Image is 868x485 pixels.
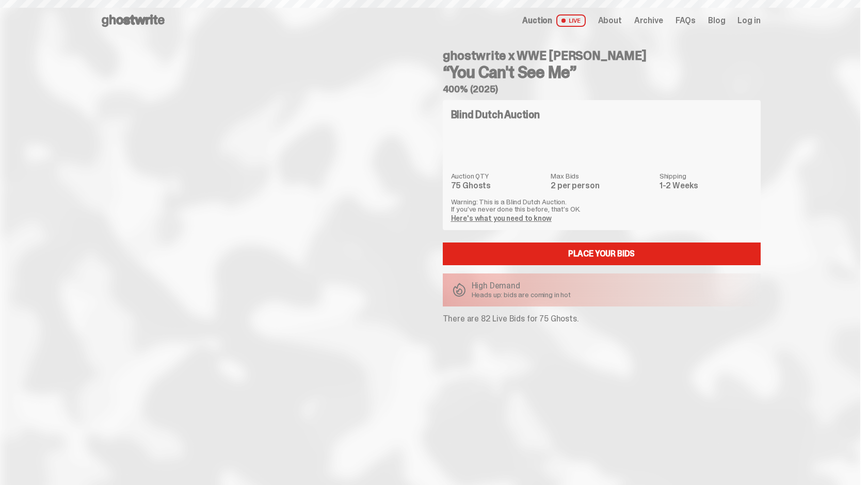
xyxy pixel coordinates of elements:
[443,64,761,80] h3: “You Can't See Me”
[443,242,761,265] a: Place your Bids
[556,14,586,27] span: LIVE
[472,291,571,298] p: Heads up: bids are coming in hot
[676,17,696,25] a: FAQs
[598,17,622,25] a: About
[451,182,545,190] dd: 75 Ghosts
[443,315,761,323] p: There are 82 Live Bids for 75 Ghosts.
[551,182,653,190] dd: 2 per person
[634,17,663,25] a: Archive
[660,182,752,190] dd: 1-2 Weeks
[443,85,761,94] h5: 400% (2025)
[660,172,752,180] dt: Shipping
[522,17,552,25] span: Auction
[551,172,653,180] dt: Max Bids
[451,172,545,180] dt: Auction QTY
[451,198,752,213] p: Warning: This is a Blind Dutch Auction. If you’ve never done this before, that’s OK.
[522,14,585,27] a: Auction LIVE
[708,17,725,25] a: Blog
[737,17,760,25] a: Log in
[451,214,552,223] a: Here's what you need to know
[443,50,761,62] h4: ghostwrite x WWE [PERSON_NAME]
[451,109,540,120] h4: Blind Dutch Auction
[472,282,571,290] p: High Demand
